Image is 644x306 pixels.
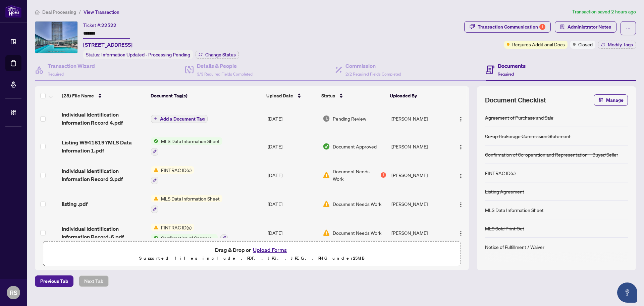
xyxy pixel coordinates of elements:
[151,115,208,123] button: Add a Document Tag
[42,9,76,15] span: Deal Processing
[154,117,157,120] span: plus
[594,94,628,106] button: Manage
[59,86,148,105] th: (28) File Name
[62,92,94,99] span: (28) File Name
[265,218,320,247] td: [DATE]
[62,167,146,183] span: Individual Identification Information Record 3.pdf
[196,51,239,59] button: Change Status
[35,21,77,53] img: IMG-W9418197_1.jpg
[387,86,447,105] th: Uploaded By
[5,5,21,17] img: logo
[323,229,330,236] img: Document Status
[333,115,366,122] span: Pending Review
[251,246,289,254] button: Upload Forms
[455,227,466,238] button: Logo
[62,138,146,155] span: Listing W9418197MLS Data Information 1.pdf
[151,166,158,174] img: Status Icon
[345,72,401,77] span: 2/2 Required Fields Completed
[617,282,637,303] button: Open asap
[333,200,381,208] span: Document Needs Work
[62,225,146,241] span: Individual Identification Information Record-6.pdf
[578,41,593,48] span: Closed
[197,72,253,77] span: 3/3 Required Fields Completed
[572,8,636,16] article: Transaction saved 2 hours ago
[323,171,330,179] img: Document Status
[151,137,222,156] button: Status IconMLS Data Information Sheet
[478,21,545,32] div: Transaction Communication
[458,117,464,122] img: Logo
[151,195,158,202] img: Status Icon
[83,21,116,29] div: Ticket #:
[498,72,514,77] span: Required
[455,141,466,152] button: Logo
[265,161,320,190] td: [DATE]
[35,10,40,14] span: home
[83,50,193,59] div: Status:
[151,114,208,123] button: Add a Document Tag
[485,169,516,177] div: FINTRAC ID(s)
[455,199,466,209] button: Logo
[158,195,222,202] span: MLS Data Information Sheet
[79,275,109,287] button: Next Tab
[333,143,377,150] span: Document Approved
[43,242,461,266] span: Drag & Drop orUpload FormsSupported files include .PDF, .JPG, .JPEG, .PNG under25MB
[158,234,218,242] span: Confirmation of Cooperation
[389,132,449,161] td: [PERSON_NAME]
[598,41,636,49] button: Modify Tags
[160,117,205,121] span: Add a Document Tag
[47,254,457,262] p: Supported files include .PDF, .JPG, .JPEG, .PNG under 25 MB
[345,62,401,70] h4: Commission
[158,166,194,174] span: FINTRAC ID(s)
[266,92,293,99] span: Upload Date
[48,72,64,77] span: Required
[458,173,464,179] img: Logo
[35,275,73,287] button: Previous Tab
[606,95,624,105] span: Manage
[539,24,545,30] div: 1
[264,86,319,105] th: Upload Date
[158,224,194,231] span: FINTRAC ID(s)
[151,137,158,145] img: Status Icon
[458,231,464,236] img: Logo
[560,25,565,29] span: solution
[485,95,546,105] span: Document Checklist
[568,21,611,32] span: Administrator Notes
[151,195,222,213] button: Status IconMLS Data Information Sheet
[333,229,381,236] span: Document Needs Work
[101,22,116,28] span: 22522
[83,41,132,49] span: [STREET_ADDRESS]
[485,206,544,214] div: MLS Data Information Sheet
[215,246,289,254] span: Drag & Drop or
[158,137,222,145] span: MLS Data Information Sheet
[455,113,466,124] button: Logo
[151,224,158,231] img: Status Icon
[10,288,17,297] span: RS
[389,105,449,132] td: [PERSON_NAME]
[485,243,544,251] div: Notice of Fulfillment / Waiver
[608,42,633,47] span: Modify Tags
[79,8,81,16] li: /
[323,200,330,208] img: Document Status
[485,225,524,232] div: MLS Sold Print Out
[62,200,88,208] span: listing .pdf
[197,62,253,70] h4: Details & People
[485,132,571,140] div: Co-op Brokerage Commission Statement
[151,234,158,242] img: Status Icon
[265,132,320,161] td: [DATE]
[455,170,466,180] button: Logo
[323,115,330,122] img: Document Status
[381,172,386,178] div: 1
[485,114,553,121] div: Agreement of Purchase and Sale
[555,21,616,33] button: Administrator Notes
[148,86,264,105] th: Document Tag(s)
[62,111,146,127] span: Individual Identification Information Record 4.pdf
[512,41,565,48] span: Requires Additional Docs
[84,9,119,15] span: View Transaction
[265,189,320,218] td: [DATE]
[321,92,335,99] span: Status
[151,224,228,242] button: Status IconFINTRAC ID(s)Status IconConfirmation of Cooperation
[205,52,236,57] span: Change Status
[265,105,320,132] td: [DATE]
[319,86,387,105] th: Status
[389,218,449,247] td: [PERSON_NAME]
